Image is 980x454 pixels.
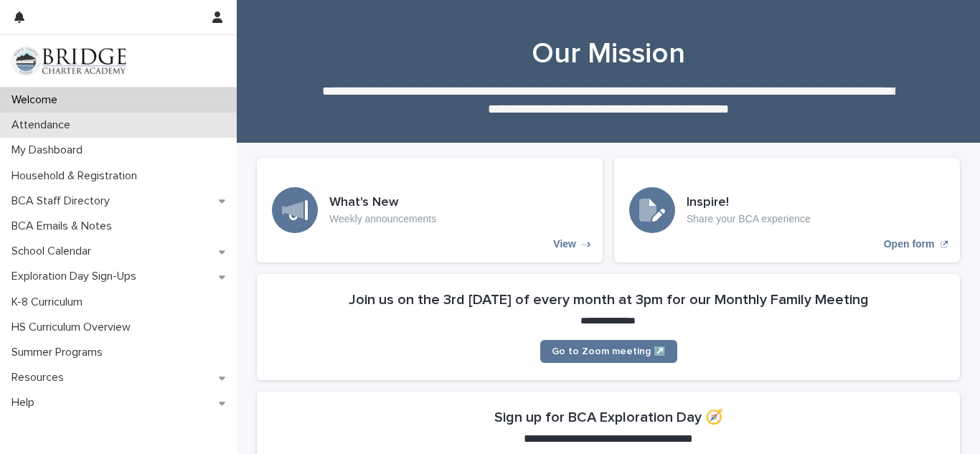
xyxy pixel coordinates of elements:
[6,143,94,157] p: My Dashboard
[329,213,436,225] p: Weekly announcements
[6,194,121,208] p: BCA Staff Directory
[6,245,103,258] p: School Calendar
[11,47,126,75] img: V1C1m3IdTEidaUdm9Hs0
[6,371,75,384] p: Resources
[614,158,960,263] a: Open form
[6,396,46,410] p: Help
[540,340,677,363] a: Go to Zoom meeting ↗️
[329,195,436,211] h3: What's New
[552,346,666,356] span: Go to Zoom meeting ↗️
[6,118,82,132] p: Attendance
[884,238,935,250] p: Open form
[349,291,869,308] h2: Join us on the 3rd [DATE] of every month at 3pm for our Monthly Family Meeting
[553,238,576,250] p: View
[257,158,603,263] a: View
[494,409,723,426] h2: Sign up for BCA Exploration Day 🧭
[687,195,811,211] h3: Inspire!
[6,219,123,233] p: BCA Emails & Notes
[6,346,114,359] p: Summer Programs
[687,213,811,225] p: Share your BCA experience
[6,169,149,183] p: Household & Registration
[6,270,148,283] p: Exploration Day Sign-Ups
[6,295,94,309] p: K-8 Curriculum
[257,37,960,71] h1: Our Mission
[6,321,142,334] p: HS Curriculum Overview
[6,93,69,107] p: Welcome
